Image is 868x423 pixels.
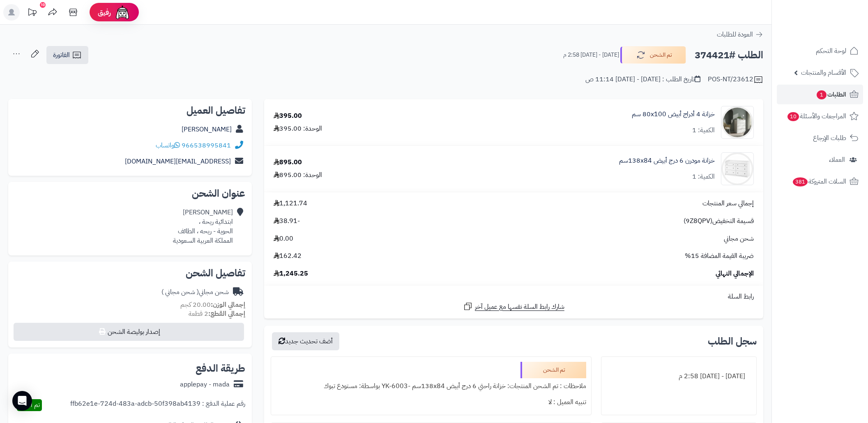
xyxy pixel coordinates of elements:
span: الأقسام والمنتجات [801,67,846,78]
div: الكمية: 1 [692,126,715,135]
a: المراجعات والأسئلة10 [777,106,863,126]
div: تنبيه العميل : لا [276,394,586,410]
div: 395.00 [274,111,302,121]
span: ( شحن مجاني ) [161,287,199,297]
span: العودة للطلبات [717,30,753,39]
span: المراجعات والأسئلة [787,110,846,122]
h2: الطلب #374421 [695,47,763,64]
div: applepay - mada [180,380,230,389]
div: 10 [40,2,46,8]
span: 1 [817,90,827,99]
span: 1,121.74 [274,199,307,208]
span: 10 [787,112,799,121]
span: السلات المتروكة [792,176,846,187]
a: شارك رابط السلة نفسها مع عميل آخر [463,301,564,312]
a: واتساب [156,140,180,150]
strong: إجمالي القطع: [208,309,245,319]
small: 2 قطعة [189,309,245,319]
span: شحن مجاني [724,234,754,244]
small: 20.00 كجم [180,300,245,310]
span: الطلبات [816,89,846,100]
a: طلبات الإرجاع [777,128,863,148]
div: ملاحظات : تم الشحن المنتجات: خزانة راحتي 6 درج أبيض 138x84سم -YK-6003 بواسطة: مستودع تبوك [276,378,586,394]
a: 966538995841 [182,140,231,150]
h2: تفاصيل العميل [15,106,245,115]
span: قسيمة التخفيض(9Z8QPV) [684,216,754,226]
h2: عنوان الشحن [15,189,245,198]
span: 162.42 [274,251,302,261]
span: شارك رابط السلة نفسها مع عميل آخر [475,302,564,312]
h2: طريقة الدفع [196,363,245,373]
span: رفيق [98,7,111,17]
button: إصدار بوليصة الشحن [14,323,244,341]
div: تاريخ الطلب : [DATE] - [DATE] 11:14 ص [585,75,700,84]
a: الطلبات1 [777,85,863,104]
a: السلات المتروكة381 [777,172,863,191]
div: شحن مجاني [161,287,229,297]
img: ai-face.png [114,4,131,21]
span: 1,245.25 [274,269,308,278]
a: خزانة 4 أدراج أبيض ‎80x100 سم‏ [632,110,715,119]
div: [PERSON_NAME] ابتدائية ريحة ، الحوية - ريحه ، الطائف المملكة العربية السعودية [173,208,233,245]
span: -38.91 [274,216,300,226]
h2: تفاصيل الشحن [15,268,245,278]
button: تم الشحن [620,46,686,64]
span: 381 [793,177,808,186]
a: لوحة التحكم [777,41,863,61]
div: 895.00 [274,158,302,167]
div: Open Intercom Messenger [12,391,32,411]
a: العملاء [777,150,863,170]
a: الفاتورة [46,46,88,64]
div: POS-NT/23612 [708,75,763,85]
span: 0.00 [274,234,293,244]
a: [PERSON_NAME] [182,124,232,134]
div: رابط السلة [267,292,760,301]
span: الفاتورة [53,50,70,60]
span: طلبات الإرجاع [813,132,846,144]
img: 1710267216-110115010044-90x90.jpg [721,152,753,185]
img: logo-2.png [812,22,860,39]
a: العودة للطلبات [717,30,763,39]
small: [DATE] - [DATE] 2:58 م [563,51,619,59]
strong: إجمالي الوزن: [211,300,245,310]
div: رقم عملية الدفع : ffb62e1e-724d-483a-adcb-50f398ab4139 [70,399,245,411]
div: تم الشحن [520,362,586,378]
a: تحديثات المنصة [22,4,42,23]
h3: سجل الطلب [708,336,757,346]
span: العملاء [829,154,845,166]
span: لوحة التحكم [816,45,846,57]
img: 1747726046-1707226648187-1702539813673-122025464545-1000x1000-90x90.jpg [721,106,753,139]
span: ضريبة القيمة المضافة 15% [685,251,754,261]
span: إجمالي سعر المنتجات [702,199,754,208]
a: خزانة مودرن 6 درج أبيض 138x84سم [619,156,715,166]
span: الإجمالي النهائي [716,269,754,278]
div: الكمية: 1 [692,172,715,182]
button: أضف تحديث جديد [272,332,339,350]
a: [EMAIL_ADDRESS][DOMAIN_NAME] [125,156,231,166]
div: الوحدة: 395.00 [274,124,322,133]
div: [DATE] - [DATE] 2:58 م [606,368,751,384]
div: الوحدة: 895.00 [274,170,322,180]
